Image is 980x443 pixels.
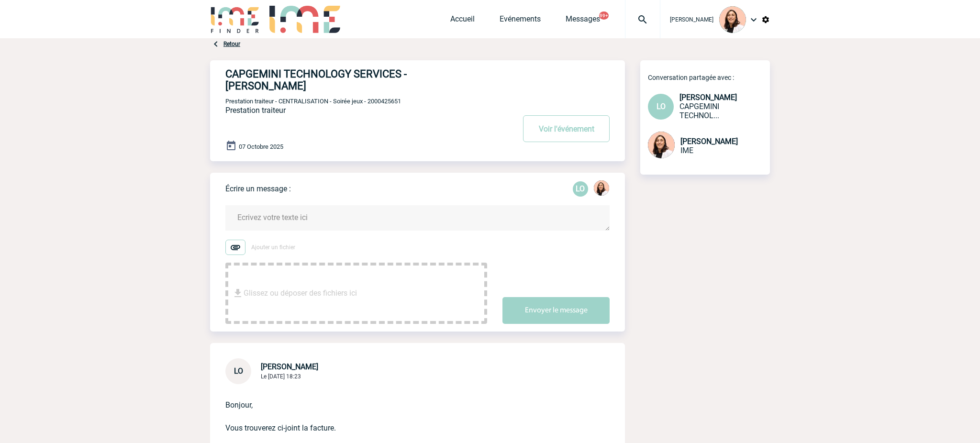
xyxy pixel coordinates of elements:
[523,115,610,142] button: Voir l'événement
[225,68,486,92] h4: CAPGEMINI TECHNOLOGY SERVICES - [PERSON_NAME]
[502,297,610,324] button: Envoyer le message
[573,181,588,197] div: Leila OBREMSKI
[223,41,240,47] a: Retour
[679,93,737,102] span: [PERSON_NAME]
[225,184,291,193] p: Écrire un message :
[648,132,675,158] img: 129834-0.png
[573,181,588,197] p: LO
[244,269,357,317] span: Glissez ou déposer des fichiers ici
[234,366,243,376] span: LO
[225,106,286,115] span: Prestation traiteur
[251,244,295,251] span: Ajouter un fichier
[232,288,244,299] img: file_download.svg
[225,98,401,105] span: Prestation traiteur - CENTRALISATION - Soirée jeux - 2000425651
[680,137,738,146] span: [PERSON_NAME]
[261,373,301,380] span: Le [DATE] 18:23
[648,74,770,81] p: Conversation partagée avec :
[679,102,719,120] span: CAPGEMINI TECHNOLOGY SERVICES
[210,6,260,33] img: IME-Finder
[500,14,541,28] a: Evénements
[670,16,713,23] span: [PERSON_NAME]
[680,146,693,155] span: IME
[261,362,318,371] span: [PERSON_NAME]
[719,6,746,33] img: 129834-0.png
[566,14,600,28] a: Messages
[450,14,475,28] a: Accueil
[239,143,283,150] span: 07 Octobre 2025
[594,180,609,196] img: 129834-0.png
[657,102,666,111] span: LO
[599,11,609,20] button: 99+
[594,180,609,198] div: Melissa NOBLET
